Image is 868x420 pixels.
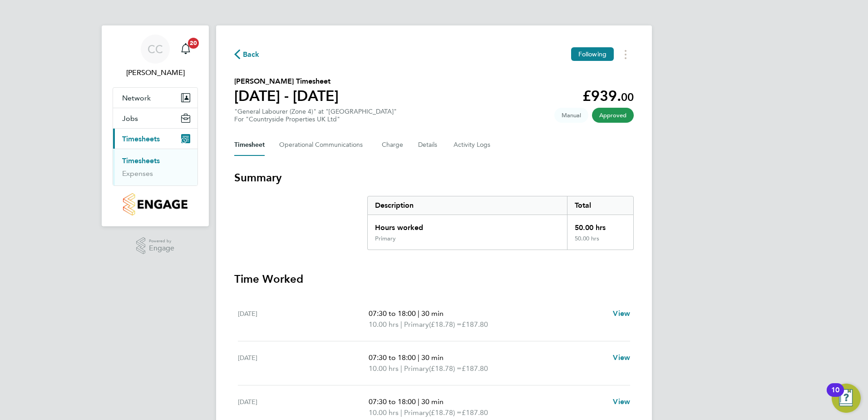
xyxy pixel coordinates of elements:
a: Go to home page [113,193,198,215]
span: 00 [621,90,634,104]
span: Network [122,94,151,102]
div: Summary [367,196,634,250]
button: Network [113,88,197,108]
span: Back [243,49,260,60]
span: This timesheet was manually created. [554,108,588,123]
span: | [400,408,402,417]
div: [DATE] [238,396,369,418]
div: Timesheets [113,149,197,185]
span: Primary [404,363,429,374]
button: Timesheets Menu [617,47,634,61]
h2: [PERSON_NAME] Timesheet [234,76,339,87]
a: Powered byEngage [136,237,175,255]
span: 07:30 to 18:00 [369,309,416,318]
span: Jobs [122,114,138,123]
button: Open Resource Center, 10 new notifications [832,384,861,413]
img: countryside-properties-logo-retina.png [123,193,187,215]
div: For "Countryside Properties UK Ltd" [234,115,397,123]
span: 07:30 to 18:00 [369,353,416,362]
span: £187.80 [462,320,488,329]
span: | [400,320,402,329]
span: 07:30 to 18:00 [369,397,416,406]
span: 10.00 hrs [369,408,399,417]
button: Timesheets [113,129,197,149]
button: Back [234,49,260,60]
button: Charge [382,134,404,156]
button: Timesheet [234,134,265,156]
div: 50.00 hrs [567,215,633,235]
span: View [613,353,630,362]
span: View [613,397,630,406]
h3: Time Worked [234,272,634,286]
span: | [400,364,402,373]
span: | [418,353,419,362]
a: View [613,396,630,407]
span: (£18.78) = [429,408,462,417]
span: CC [148,43,163,55]
button: Activity Logs [454,134,492,156]
a: View [613,308,630,319]
nav: Main navigation [102,25,209,226]
span: 30 min [421,309,444,318]
span: 30 min [421,353,444,362]
span: Engage [149,245,174,252]
div: [DATE] [238,308,369,330]
div: 10 [831,390,839,402]
span: (£18.78) = [429,320,462,329]
h3: Summary [234,170,634,185]
div: [DATE] [238,352,369,374]
div: Primary [375,235,396,242]
h1: [DATE] - [DATE] [234,87,339,105]
div: "General Labourer (Zone 4)" at "[GEOGRAPHIC_DATA]" [234,108,397,123]
span: 30 min [421,397,444,406]
span: | [418,397,419,406]
span: 10.00 hrs [369,364,399,373]
span: £187.80 [462,408,488,417]
div: Total [567,196,633,215]
app-decimal: £939. [582,87,634,105]
span: 20 [188,38,199,49]
div: Description [368,196,567,215]
a: 20 [177,35,195,64]
a: View [613,352,630,363]
button: Details [418,134,439,156]
a: Timesheets [122,156,160,165]
span: Primary [404,407,429,418]
div: 50.00 hrs [567,235,633,250]
span: This timesheet has been approved. [592,108,634,123]
span: Primary [404,319,429,330]
button: Following [571,47,614,61]
button: Operational Communications [279,134,367,156]
span: (£18.78) = [429,364,462,373]
span: Powered by [149,237,174,245]
span: View [613,309,630,318]
span: Charlie Cousens [113,67,198,78]
span: 10.00 hrs [369,320,399,329]
div: Hours worked [368,215,567,235]
span: | [418,309,419,318]
a: Expenses [122,169,153,178]
span: Timesheets [122,135,160,143]
button: Jobs [113,108,197,128]
span: Following [578,50,607,58]
span: £187.80 [462,364,488,373]
a: CC[PERSON_NAME] [113,35,198,78]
